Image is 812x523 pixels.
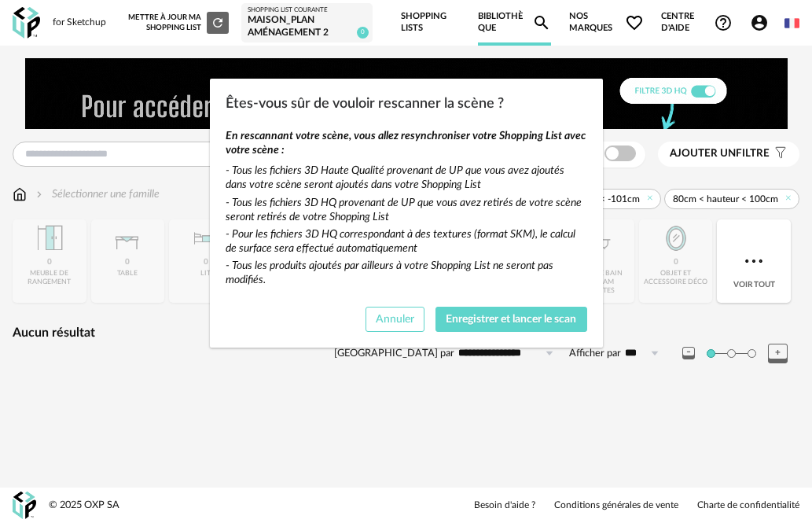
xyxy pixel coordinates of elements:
span: Êtes-vous sûr de vouloir rescanner la scène ? [226,97,504,111]
span: Annuler [376,314,414,325]
button: Annuler [366,307,425,332]
div: - Pour les fichiers 3D HQ correspondant à des textures (format SKM), le calcul de surface sera ef... [226,227,587,256]
button: Enregistrer et lancer le scan [435,307,587,332]
div: - Tous les fichiers 3D Haute Qualité provenant de UP que vous avez ajoutés dans votre scène seron... [226,164,587,192]
div: En rescannant votre scène, vous allez resynchroniser votre Shopping List avec votre scène : [226,129,587,157]
div: - Tous les fichiers 3D HQ provenant de UP que vous avez retirés de votre scène seront retirés de ... [226,196,587,224]
span: Enregistrer et lancer le scan [446,314,576,325]
div: Êtes-vous sûr de vouloir rescanner la scène ? [210,79,603,348]
div: - Tous les produits ajoutés par ailleurs à votre Shopping List ne seront pas modifiés. [226,259,587,287]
